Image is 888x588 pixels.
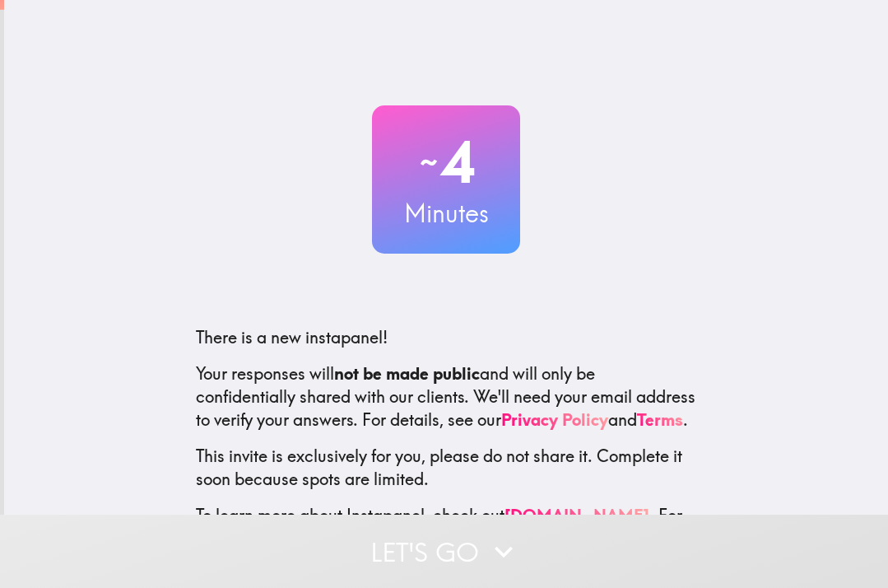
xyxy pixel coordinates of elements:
h2: 4 [372,128,520,196]
p: This invite is exclusively for you, please do not share it. Complete it soon because spots are li... [196,445,696,491]
p: To learn more about Instapanel, check out . For questions or help, email us at . [196,504,696,573]
a: Terms [637,409,683,430]
b: not be made public [334,363,480,384]
a: [DOMAIN_NAME] [504,505,649,525]
h3: Minutes [372,196,520,231]
a: Privacy Policy [501,409,608,430]
p: Your responses will and will only be confidentially shared with our clients. We'll need your emai... [196,362,696,432]
span: ~ [417,138,440,187]
span: There is a new instapanel! [196,327,388,348]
